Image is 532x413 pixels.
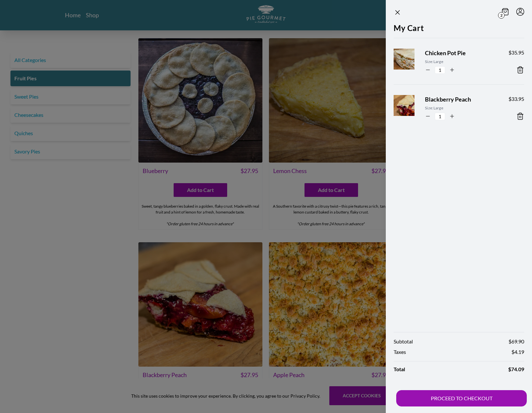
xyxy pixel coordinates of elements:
button: Menu [516,8,524,16]
span: $ 74.09 [508,365,524,373]
h2: My Cart [394,22,524,38]
span: Total [394,365,405,373]
span: $ 33.95 [509,95,524,103]
span: Size: Large [425,59,498,65]
span: $ 4.19 [511,348,524,356]
button: PROCEED TO CHECKOUT [396,390,527,406]
img: Product Image [390,42,430,82]
span: $ 69.90 [509,338,524,345]
span: Subtotal [394,338,413,345]
span: Blackberry Peach [425,95,498,104]
img: Product Image [390,89,430,129]
span: Taxes [394,348,406,356]
span: 2 [498,12,505,19]
span: Size: Large [425,105,498,111]
span: $ 35.95 [509,49,524,56]
button: Close panel [394,8,401,16]
span: Chicken Pot Pie [425,49,498,57]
